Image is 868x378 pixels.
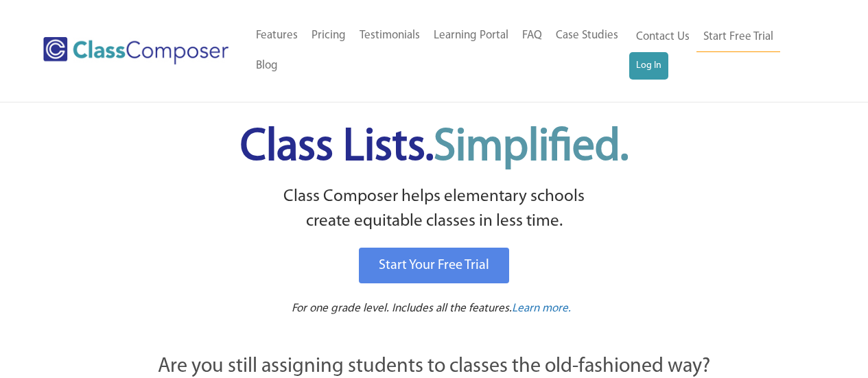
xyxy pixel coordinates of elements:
[249,21,629,81] nav: Header Menu
[427,21,515,51] a: Learning Portal
[512,300,571,318] a: Learn more.
[549,21,625,51] a: Case Studies
[249,51,285,81] a: Blog
[629,22,696,52] a: Contact Us
[292,303,512,314] span: For one grade level. Includes all the features.
[379,259,489,272] span: Start Your Free Trial
[82,185,786,235] p: Class Composer helps elementary schools create equitable classes in less time.
[240,126,629,170] span: Class Lists.
[629,22,814,80] nav: Header Menu
[629,52,668,80] a: Log In
[434,126,629,170] span: Simplified.
[515,21,549,51] a: FAQ
[353,21,427,51] a: Testimonials
[43,37,228,64] img: Class Composer
[249,21,305,51] a: Features
[696,22,780,53] a: Start Free Trial
[359,248,509,283] a: Start Your Free Trial
[305,21,353,51] a: Pricing
[512,303,571,314] span: Learn more.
